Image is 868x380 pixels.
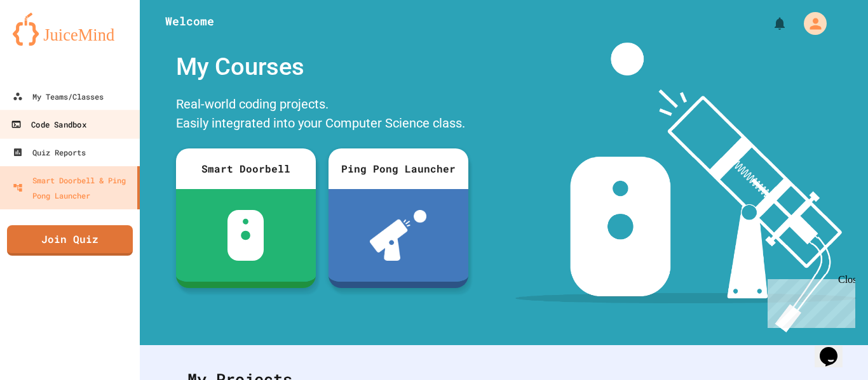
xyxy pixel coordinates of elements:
div: Code Sandbox [11,117,86,133]
div: My Teams/Classes [13,89,104,104]
div: Chat with us now!Close [5,5,88,81]
div: My Account [790,9,830,38]
div: My Notifications [749,13,790,34]
iframe: chat widget [763,274,855,328]
div: Ping Pong Launcher [329,148,468,189]
img: banner-image-my-projects.png [515,43,856,332]
div: Smart Doorbell [176,148,316,189]
div: My Courses [170,43,475,91]
iframe: chat widget [815,329,855,367]
div: Smart Doorbell & Ping Pong Launcher [13,173,132,203]
div: Real-world coding projects. Easily integrated into your Computer Science class. [170,91,475,139]
img: sdb-white.svg [227,210,264,261]
img: ppl-with-ball.png [370,210,426,261]
div: Quiz Reports [13,145,86,160]
a: Join Quiz [7,225,133,256]
img: logo-orange.svg [13,13,127,46]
